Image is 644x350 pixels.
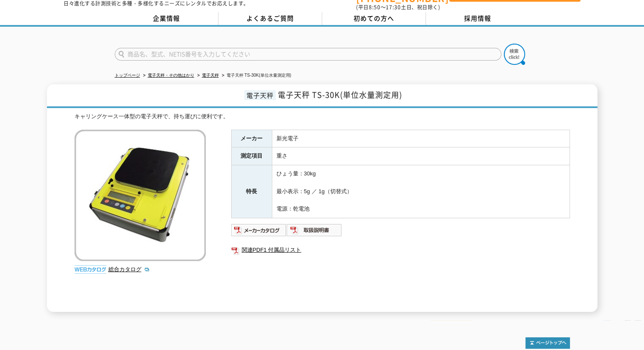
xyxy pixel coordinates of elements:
img: トップページへ [525,337,570,349]
a: 電子天秤・その他はかり [148,73,194,78]
a: 電子天秤 [202,73,219,78]
span: 初めての方へ [354,14,394,23]
a: 取扱説明書 [287,229,342,235]
img: btn_search.png [504,44,525,65]
a: 初めての方へ [322,12,426,25]
img: 電子天秤 TS-30K(単位水量測定用) [75,130,206,261]
th: メーカー [231,130,272,147]
li: 電子天秤 TS-30K(単位水量測定用) [220,71,291,80]
a: よくあるご質問 [218,12,322,25]
span: 17:30 [386,3,401,11]
span: 8:50 [369,3,381,11]
a: 総合カタログ [108,266,150,272]
a: 採用情報 [426,12,530,25]
img: メーカーカタログ [231,223,287,237]
a: 企業情報 [115,12,218,25]
span: 電子天秤 [244,90,276,100]
th: 測定項目 [231,147,272,165]
span: 電子天秤 TS-30K(単位水量測定用) [278,89,402,100]
img: 取扱説明書 [287,223,342,237]
span: (平日 ～ 土日、祝日除く) [356,3,440,11]
p: 日々進化する計測技術と多種・多様化するニーズにレンタルでお応えします。 [64,1,249,6]
a: トップページ [115,73,140,78]
img: webカタログ [75,265,106,274]
input: 商品名、型式、NETIS番号を入力してください [115,48,501,61]
th: 特長 [231,165,272,218]
div: キャリングケース一体型の電子天秤で、持ち運びに便利です。 [75,112,570,121]
td: 新光電子 [272,130,569,147]
a: メーカーカタログ [231,229,287,235]
td: ひょう量：30kg 最小表示：5g ／ 1g（切替式） 電源：乾電池 [272,165,569,218]
td: 重さ [272,147,569,165]
a: 関連PDF1 付属品リスト [231,244,570,256]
